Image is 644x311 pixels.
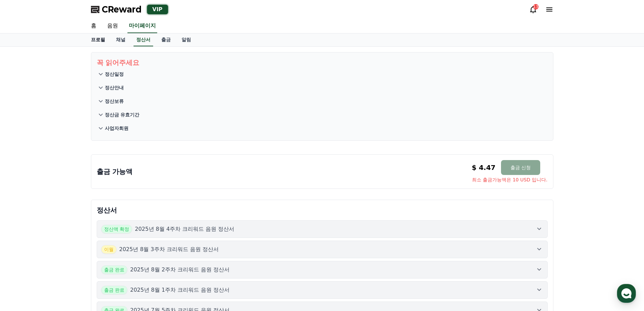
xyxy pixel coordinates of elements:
[97,220,548,238] button: 정산액 확정 2025년 8월 4주차 크리워드 음원 정산서
[91,4,142,15] a: CReward
[97,67,548,81] button: 정산일정
[102,19,123,33] a: 음원
[87,215,130,231] a: 설정
[105,125,128,132] p: 사업자회원
[135,225,235,233] p: 2025년 8월 4주차 크리워드 음원 정산서
[62,225,70,230] span: 대화
[105,111,140,118] p: 정산금 유효기간
[529,5,537,14] a: 13
[472,163,496,172] p: $ 4.47
[2,215,45,231] a: 홈
[97,121,548,135] button: 사업자회원
[97,205,548,215] p: 정산서
[176,34,196,46] a: 알림
[147,5,168,14] div: VIP
[101,225,132,234] span: 정산액 확정
[101,265,127,274] span: 출금 완료
[156,34,176,46] a: 출금
[119,245,219,253] p: 2025년 8월 3주차 크리워드 음원 정산서
[130,286,230,294] p: 2025년 8월 1주차 크리워드 음원 정산서
[97,58,548,67] p: 꼭 읽어주세요
[86,34,111,46] a: 프로필
[97,167,133,176] p: 출금 가능액
[501,160,540,175] button: 출금 신청
[111,34,131,46] a: 채널
[127,19,157,33] a: 마이페이지
[472,176,548,183] span: 최소 출금가능액은 10 USD 입니다.
[97,108,548,121] button: 정산금 유효기간
[21,225,25,230] span: 홈
[97,241,548,258] button: 이월 2025년 8월 3주차 크리워드 음원 정산서
[97,281,548,299] button: 출금 완료 2025년 8월 1주차 크리워드 음원 정산서
[533,4,539,9] div: 13
[97,261,548,279] button: 출금 완료 2025년 8월 2주차 크리워드 음원 정산서
[101,286,127,294] span: 출금 완료
[104,225,113,230] span: 설정
[86,19,102,33] a: 홈
[102,4,142,15] span: CReward
[97,94,548,108] button: 정산보류
[105,84,124,91] p: 정산안내
[130,266,230,274] p: 2025년 8월 2주차 크리워드 음원 정산서
[105,98,124,105] p: 정산보류
[101,245,117,254] span: 이월
[134,34,153,46] a: 정산서
[105,71,124,77] p: 정산일정
[45,215,87,231] a: 대화
[97,81,548,94] button: 정산안내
